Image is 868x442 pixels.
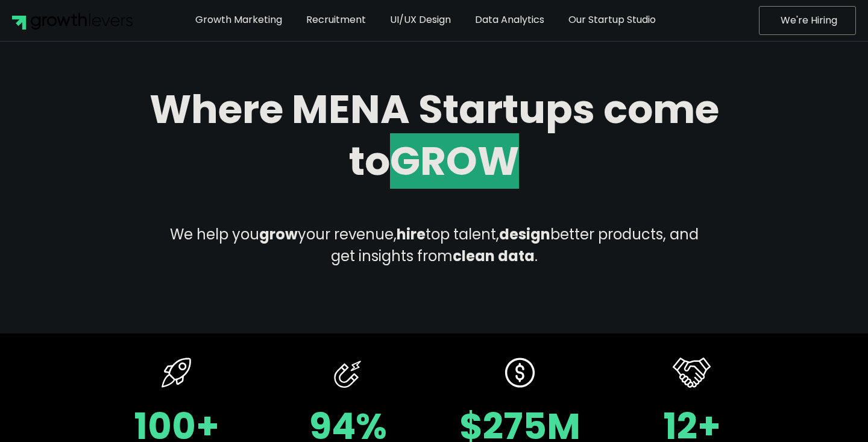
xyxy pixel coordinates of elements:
b: design [499,224,550,244]
h2: Where MENA Startups come to [136,84,732,188]
a: UI/UX Design [381,6,460,34]
a: Data Analytics [466,6,553,34]
span: GROW [390,133,519,189]
a: Our Startup Studio [559,6,665,34]
b: hire [397,224,426,244]
a: We're Hiring [759,6,856,35]
p: We help you your revenue, top talent, better products, and get insights from . [160,224,708,267]
b: clean data [453,246,535,266]
a: Growth Marketing [186,6,291,34]
nav: Menu [139,6,712,34]
b: grow [259,224,298,244]
span: We're Hiring [781,16,837,25]
a: Recruitment [297,6,375,34]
